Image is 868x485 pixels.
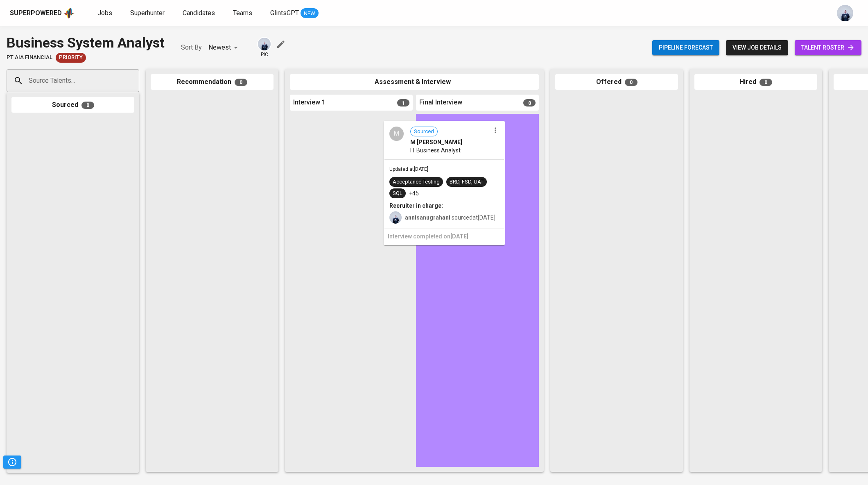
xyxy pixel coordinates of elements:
span: Pipeline forecast [659,43,713,53]
button: view job details [726,40,788,55]
span: 0 [81,102,94,109]
a: talent roster [795,40,861,55]
img: annisa@glints.com [837,5,853,21]
span: GlintsGPT [270,9,299,17]
span: Candidates [183,9,215,17]
div: Assessment & Interview [290,74,539,90]
span: Priority [56,54,86,61]
span: Superhunter [130,9,165,17]
a: Superpoweredapp logo [10,7,75,19]
div: New Job received from Demand Team [56,53,86,63]
div: pic [257,37,271,58]
span: 1 [397,99,409,107]
span: Jobs [97,9,112,17]
div: Sourced [11,97,134,113]
div: Superpowered [10,9,62,18]
a: Candidates [183,8,217,18]
a: Superhunter [130,8,166,18]
img: app logo [63,7,75,19]
span: Teams [233,9,252,17]
span: 0 [235,79,247,86]
span: talent roster [801,43,855,53]
span: NEW [301,9,319,18]
div: Offered [555,74,678,90]
button: Pipeline Triggers [3,456,21,469]
span: 0 [523,99,536,107]
p: Newest [208,43,231,52]
button: Pipeline forecast [652,40,719,55]
a: Teams [233,8,254,18]
a: GlintsGPT NEW [270,8,319,18]
span: Final Interview [419,98,462,107]
div: Business System Analyst [7,33,165,53]
p: Sort By [181,43,202,52]
span: 0 [625,79,637,86]
img: annisa@glints.com [258,38,271,50]
a: Jobs [97,8,114,18]
button: Open [135,80,136,82]
span: view job details [732,43,782,53]
div: Newest [208,40,241,55]
span: 0 [759,79,772,86]
span: PT AIA FINANCIAL [7,54,52,61]
div: Hired [694,74,817,90]
div: Recommendation [151,74,274,90]
span: Interview 1 [293,98,325,107]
